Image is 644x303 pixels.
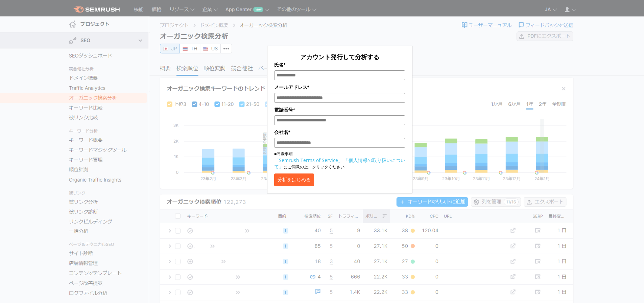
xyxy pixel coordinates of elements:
span: アカウント発行して分析する [300,53,379,61]
a: 「Semrush Terms of Service」 [274,157,343,163]
a: 「個人情報の取り扱いについて」 [274,157,405,170]
button: 分析をはじめる [274,173,314,186]
label: メールアドレス* [274,84,405,91]
label: 電話番号* [274,106,405,114]
p: ■同意事項 にご同意の上、クリックください [274,151,405,170]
